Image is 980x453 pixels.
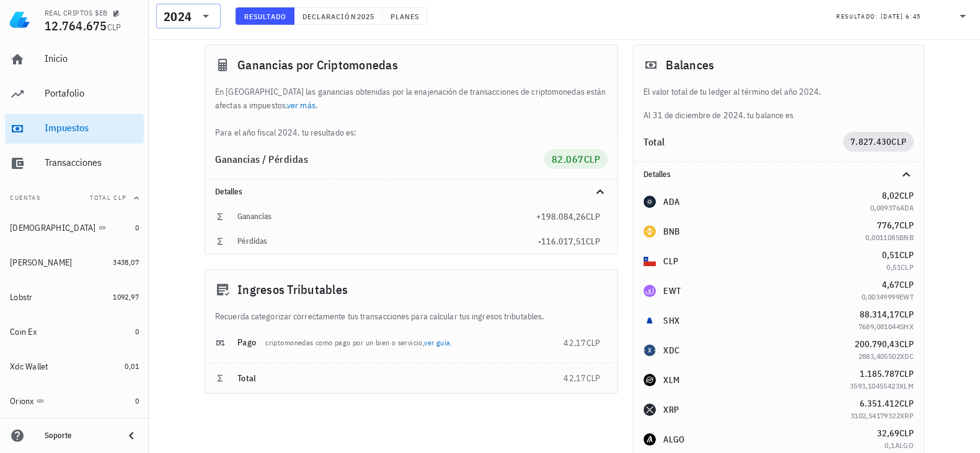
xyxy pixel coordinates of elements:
div: Soporte [45,431,114,441]
div: Ganancias por Criptomonedas [205,45,617,85]
a: [PERSON_NAME] 3438,07 [5,248,144,277]
div: ALGO-icon [643,433,656,446]
span: 200.790,43 [855,339,899,350]
div: 2024 [156,4,221,28]
div: Recuerda categorizar correctamente tus transacciones para calcular tus ingresos tributables. [205,309,617,323]
div: Transacciones [45,157,139,168]
div: CLP [663,255,678,267]
div: Al 31 de diciembre de 2024, tu balance es [633,85,924,122]
div: XDC [663,344,679,356]
span: CLP [586,211,600,222]
span: 1.185.787 [860,368,899,379]
span: CLP [891,136,906,147]
span: 0,009376 [870,203,900,212]
span: 0,51 [886,262,901,272]
a: Lobstr 1092,97 [5,282,144,312]
span: 0 [135,223,139,232]
div: Detalles [205,179,617,204]
div: Ganancias [237,212,536,222]
span: 0 [135,327,139,336]
div: XLM-icon [643,374,656,386]
div: REAL CRIPTOS $EB [45,8,107,18]
a: Xdc Wallet 0,01 [5,352,144,381]
div: CLP-icon [643,255,656,267]
span: CLP [899,368,914,379]
a: Coin Ex 0 [5,317,144,347]
span: Planes [390,12,420,21]
span: CLP [901,262,914,272]
span: Declaración [302,12,356,21]
div: XDC-icon [643,344,656,356]
span: 1092,97 [113,292,139,301]
a: Impuestos [5,114,144,144]
div: EWT-icon [643,285,656,297]
span: XLM [899,381,914,390]
span: 42,17 [563,373,586,384]
span: 7689,081044 [858,322,899,331]
span: 6.351.412 [860,398,899,409]
span: CLP [899,428,914,439]
div: Inicio [45,53,139,64]
span: XRP [900,411,914,420]
div: Coin Ex [10,327,37,337]
span: ALGO [894,441,914,450]
span: BNB [899,233,914,242]
button: Resultado [236,7,294,25]
div: [DATE] 6:45 [881,11,921,23]
div: Lobstr [10,292,33,303]
span: XDC [900,352,914,361]
span: CLP [899,398,914,409]
span: 0,01 [125,361,139,371]
div: EWT [663,285,681,297]
span: 0,1 [885,441,894,450]
span: Total CLP [90,194,126,202]
span: Total [237,373,256,384]
a: Orionx 0 [5,386,144,416]
a: Transacciones [5,149,144,178]
span: 7.827.430 [850,136,891,147]
div: ADA-icon [643,196,656,208]
div: Detalles [633,162,924,187]
p: El valor total de tu ledger al término del año 2024. [643,85,914,98]
div: XLM [663,374,679,386]
span: CLP [899,220,914,231]
span: 8,02 [882,190,899,201]
div: Pérdidas [237,236,538,246]
span: CLP [107,22,121,33]
a: [DEMOGRAPHIC_DATA] 0 [5,213,144,243]
span: 3593,10455423 [850,381,899,390]
div: [PERSON_NAME] [10,257,72,268]
div: Total [643,137,843,147]
span: ADA [900,203,914,212]
div: Xdc Wallet [10,361,48,372]
span: 3102,54179322 [850,411,900,420]
span: CLP [899,309,914,320]
span: 12.764.675 [45,17,107,34]
div: En [GEOGRAPHIC_DATA] las ganancias obtenidas por la enajenación de transacciones de criptomonedas... [205,85,617,139]
div: ADA [663,196,679,208]
span: CLP [899,339,914,350]
span: 2025 [356,12,374,21]
span: 776,7 [877,220,899,231]
span: CLP [899,190,914,201]
span: 82.067 [552,153,584,165]
span: 42,17 [563,337,586,348]
button: CuentasTotal CLP [5,183,144,213]
span: 0 [135,396,139,405]
span: 0,00349999 [862,292,899,301]
span: Resultado [244,12,286,21]
button: Planes [382,7,428,25]
span: criptomonedas como pago por un bien o servicio, . [265,338,452,347]
div: SHX [663,314,679,327]
div: ALGO [663,433,684,446]
span: EWT [899,292,914,301]
a: Inicio [5,45,144,74]
span: CLP [586,337,600,348]
span: CLP [586,236,600,247]
div: 2024 [164,11,192,23]
a: Portafolio [5,79,144,109]
div: XRP [663,403,679,416]
span: CLP [899,279,914,290]
div: SHX-icon [643,314,656,327]
span: CLP [586,373,600,384]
